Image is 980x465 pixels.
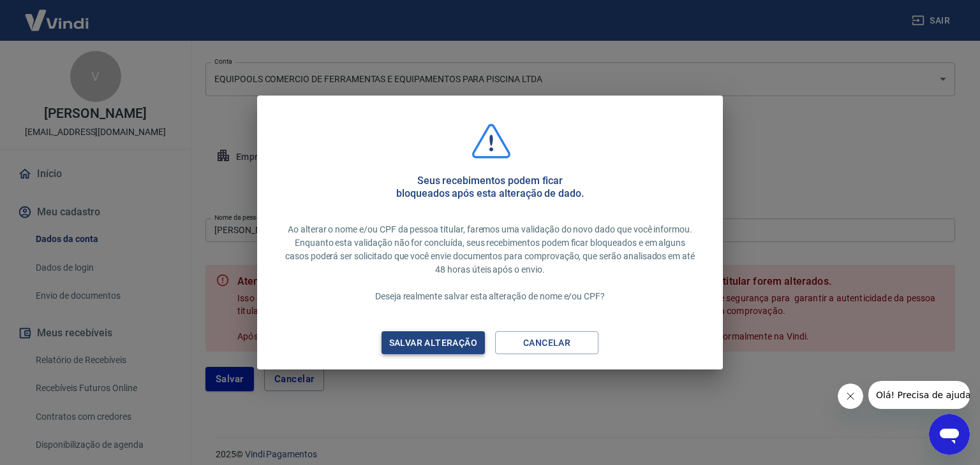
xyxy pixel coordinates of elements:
button: Cancelar [495,331,598,355]
span: Olá! Precisa de ajuda? [8,9,107,19]
div: Salvar alteração [374,335,493,351]
iframe: Botão para abrir a janela de mensagens [929,414,970,455]
p: Ao alterar o nome e/ou CPF da pessoa titular, faremos uma validação do novo dado que você informo... [283,223,697,303]
button: Salvar alteração [382,331,485,355]
iframe: Mensagem da empresa [868,381,970,409]
h5: Seus recebimentos podem ficar bloqueados após esta alteração de dado. [396,175,584,200]
iframe: Fechar mensagem [838,383,863,409]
